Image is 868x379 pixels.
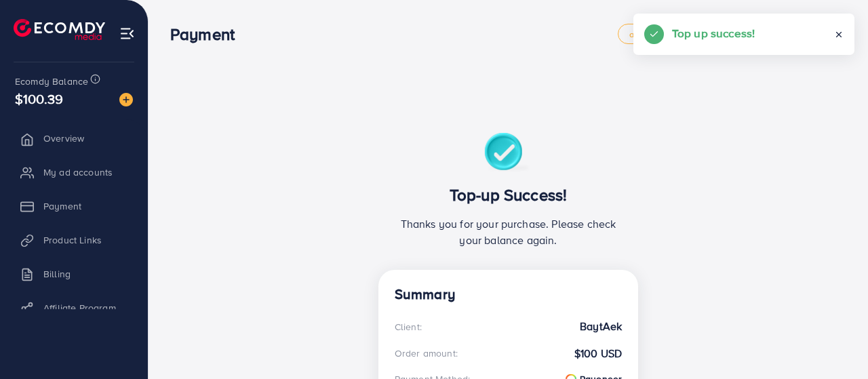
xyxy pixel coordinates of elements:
[672,24,755,42] h5: Top up success!
[119,93,133,106] img: image
[15,89,63,108] span: $100.39
[14,19,105,40] img: logo
[395,346,458,360] div: Order amount:
[395,320,422,334] div: Client:
[395,286,622,303] h4: Summary
[629,30,720,39] span: adreach_new_package
[580,319,622,334] strong: BaytAek
[395,216,622,248] p: Thanks you for your purchase. Please check your balance again.
[395,185,622,205] h3: Top-up Success!
[618,24,732,44] a: adreach_new_package
[484,133,532,174] img: success
[119,26,135,41] img: menu
[574,346,622,361] strong: $100 USD
[170,24,245,44] h3: Payment
[15,75,88,88] span: Ecomdy Balance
